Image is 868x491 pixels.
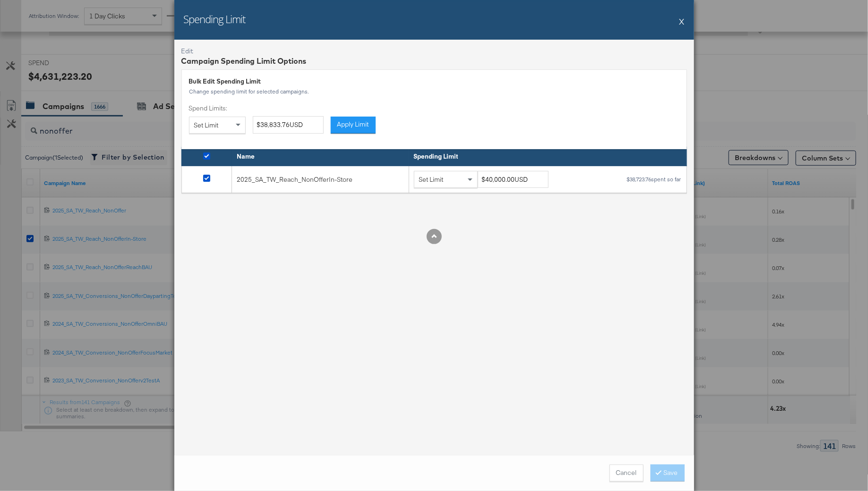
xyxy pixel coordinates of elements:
[189,104,246,113] label: Spend Limits:
[232,147,409,166] th: Name
[194,121,219,129] span: Set Limit
[610,465,644,482] button: Cancel
[331,117,376,134] button: Apply Limit
[237,175,404,184] div: 2025_SA_TW_Reach_NonOfferIn-Store
[627,176,682,183] div: $38,723.76 spent so far
[419,175,444,184] span: Set Limit
[409,147,687,166] th: Spending Limit
[181,56,687,67] div: Campaign Spending Limit Options
[189,88,679,95] div: Change spending limit for selected campaigns.
[189,77,679,86] div: Bulk Edit Spending Limit
[181,47,687,56] div: Edit
[184,12,246,26] h2: Spending Limit
[679,12,685,31] button: X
